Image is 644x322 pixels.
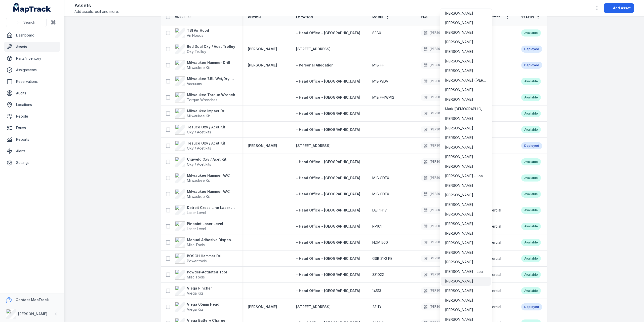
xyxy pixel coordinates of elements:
[445,221,473,226] span: [PERSON_NAME]
[445,250,473,255] span: [PERSON_NAME]
[445,298,473,303] span: [PERSON_NAME]
[445,40,473,45] span: [PERSON_NAME]
[445,116,473,121] span: [PERSON_NAME]
[445,59,473,64] span: [PERSON_NAME]
[445,68,473,73] span: [PERSON_NAME]
[445,126,473,131] span: [PERSON_NAME]
[445,269,487,274] span: [PERSON_NAME] - Loan Labour
[445,212,473,217] span: [PERSON_NAME]
[445,231,473,236] span: [PERSON_NAME]
[445,164,473,169] span: [PERSON_NAME]
[445,145,473,150] span: [PERSON_NAME]
[445,97,473,102] span: [PERSON_NAME]
[445,193,473,198] span: [PERSON_NAME]
[445,202,473,207] span: [PERSON_NAME]
[445,288,473,293] span: [PERSON_NAME]
[445,135,473,140] span: [PERSON_NAME]
[445,260,473,265] span: [PERSON_NAME]
[445,49,473,54] span: [PERSON_NAME]
[445,183,473,188] span: [PERSON_NAME]
[445,154,473,159] span: [PERSON_NAME]
[445,11,473,16] span: [PERSON_NAME]
[445,307,473,312] span: [PERSON_NAME]
[445,20,473,25] span: [PERSON_NAME]
[445,173,487,178] span: [PERSON_NAME] - Loan Labour
[445,240,473,245] span: [PERSON_NAME]
[445,78,487,83] span: [PERSON_NAME] ([PERSON_NAME]) [PERSON_NAME]
[445,279,473,284] span: [PERSON_NAME]
[445,317,473,322] span: [PERSON_NAME]
[445,87,473,92] span: [PERSON_NAME]
[445,30,473,35] span: [PERSON_NAME]
[445,106,487,112] span: Mark [DEMOGRAPHIC_DATA]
